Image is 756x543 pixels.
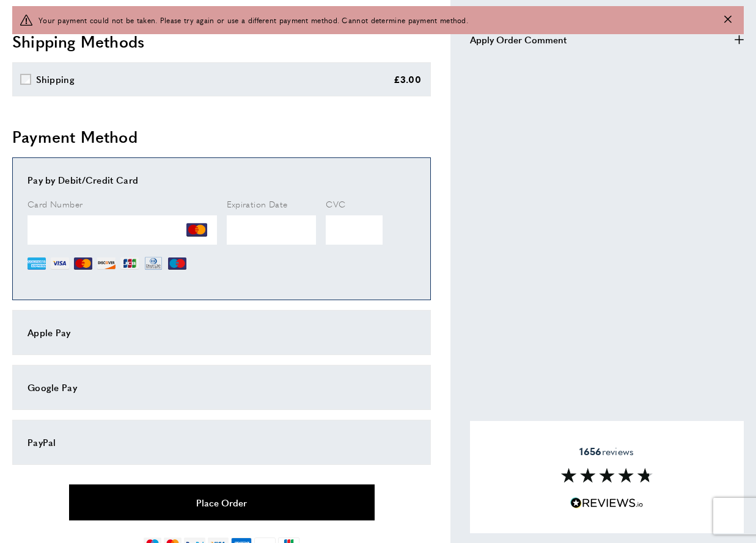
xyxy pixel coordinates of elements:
[394,72,422,87] div: £3.00
[470,5,559,20] span: Apply Discount Code
[28,215,217,245] iframe: Secure Credit Card Frame - Credit Card Number
[470,32,567,47] span: Apply Order Comment
[28,435,416,450] div: PayPal
[51,254,69,273] img: VI.png
[28,173,416,187] div: Pay by Debit/Credit Card
[12,126,431,148] h2: Payment Method
[579,444,601,458] strong: 1656
[120,254,139,273] img: JCB.png
[326,215,383,245] iframe: Secure Credit Card Frame - CVV
[12,31,431,52] h2: Shipping Methods
[97,254,116,273] img: DI.png
[39,14,468,26] span: Your payment could not be taken. Please try again or use a different payment method. Cannot deter...
[28,325,416,340] div: Apple Pay
[186,220,207,240] img: MC.png
[168,254,186,273] img: MI.png
[74,254,92,273] img: MC.png
[36,72,75,87] div: Shipping
[144,254,163,273] img: DN.png
[724,14,732,26] button: Close message
[227,215,317,245] iframe: Secure Credit Card Frame - Expiration Date
[69,484,375,520] button: Place Order
[326,198,345,210] span: CVC
[579,445,634,458] span: reviews
[28,380,416,395] div: Google Pay
[227,198,288,210] span: Expiration Date
[28,254,46,273] img: AE.png
[28,198,83,210] span: Card Number
[570,497,644,509] img: Reviews.io 5 stars
[561,468,653,483] img: Reviews section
